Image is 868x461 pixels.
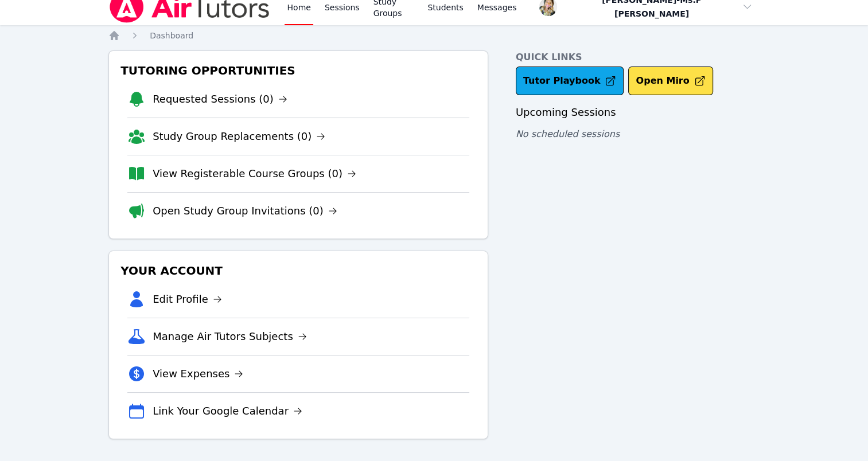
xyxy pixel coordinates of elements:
a: View Registerable Course Groups (0) [153,166,356,182]
a: Open Study Group Invitations (0) [153,203,337,219]
a: Dashboard [150,30,193,41]
a: Study Group Replacements (0) [153,128,325,144]
h3: Your Account [118,260,478,281]
a: Requested Sessions (0) [153,91,287,107]
span: Dashboard [150,31,193,40]
h4: Quick Links [516,50,760,64]
a: Tutor Playbook [516,67,624,95]
button: Open Miro [628,67,713,95]
span: Messages [477,2,517,13]
span: No scheduled sessions [516,128,620,139]
a: View Expenses [153,366,243,382]
a: Manage Air Tutors Subjects [153,329,307,345]
h3: Tutoring Opportunities [118,60,478,81]
a: Edit Profile [153,291,222,307]
nav: Breadcrumb [108,30,760,41]
h3: Upcoming Sessions [516,104,760,120]
a: Link Your Google Calendar [153,403,302,419]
